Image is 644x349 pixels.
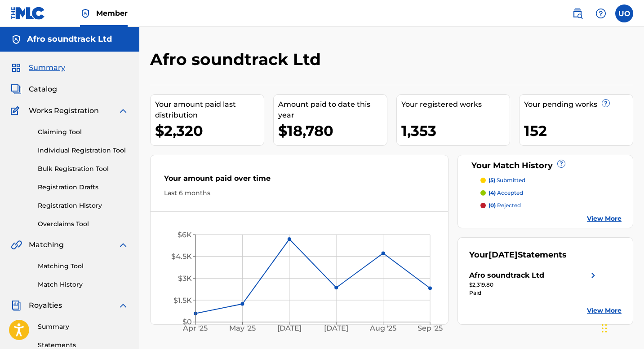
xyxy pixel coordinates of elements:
[587,214,622,223] a: View More
[38,280,129,289] a: Match History
[150,49,325,70] h2: Afro soundtrack Ltd
[595,8,606,19] img: help
[489,176,525,184] p: submitted
[178,231,192,239] tspan: $6K
[278,99,387,121] div: Amount paid to date this year
[417,324,443,332] tspan: Sep '25
[602,100,609,107] span: ?
[29,240,64,250] span: Matching
[155,99,264,121] div: Your amount paid last distribution
[171,252,192,261] tspan: $4.5K
[489,201,521,209] p: rejected
[38,322,129,332] a: Summary
[615,4,633,22] div: User Menu
[11,62,22,73] img: Summary
[469,270,599,297] a: Afro soundtrack Ltdright chevron icon$2,319.80Paid
[11,300,22,311] img: Royalties
[469,281,599,289] div: $2,319.80
[183,324,208,332] tspan: Apr '25
[11,34,22,45] img: Accounts
[489,177,495,183] span: (5)
[29,62,65,73] span: Summary
[38,219,129,229] a: Overclaims Tool
[178,274,192,283] tspan: $3K
[469,289,599,297] div: Paid
[38,183,129,192] a: Registration Drafts
[489,189,496,196] span: (4)
[489,202,496,209] span: (0)
[80,8,91,19] img: Top Rightsholder
[38,201,129,210] a: Registration History
[11,62,65,73] a: SummarySummary
[38,146,129,155] a: Individual Registration Tool
[11,84,22,95] img: Catalog
[278,121,387,141] div: $18,780
[489,189,523,197] p: accepted
[480,201,622,209] a: (0) rejected
[11,240,22,250] img: Matching
[11,105,22,116] img: Works Registration
[369,324,396,332] tspan: Aug '25
[469,270,544,281] div: Afro soundtrack Ltd
[118,105,129,116] img: expand
[164,188,435,198] div: Last 6 months
[524,121,633,141] div: 152
[11,84,57,95] a: CatalogCatalog
[29,300,62,311] span: Royalties
[572,8,583,19] img: search
[27,34,112,44] h5: Afro soundtrack Ltd
[619,227,644,292] iframe: Resource Center
[96,8,128,18] span: Member
[164,173,435,188] div: Your amount paid over time
[401,99,510,110] div: Your registered works
[229,324,256,332] tspan: May '25
[480,176,622,184] a: (5) submitted
[587,306,622,315] a: View More
[599,306,644,349] iframe: Chat Widget
[602,315,607,342] div: Drag
[277,324,302,332] tspan: [DATE]
[155,121,264,141] div: $2,320
[29,105,99,116] span: Works Registration
[11,7,45,20] img: MLC Logo
[38,127,129,137] a: Claiming Tool
[480,189,622,197] a: (4) accepted
[173,296,192,305] tspan: $1.5K
[558,160,565,167] span: ?
[588,270,599,281] img: right chevron icon
[118,240,129,250] img: expand
[524,99,633,110] div: Your pending works
[401,121,510,141] div: 1,353
[592,4,610,22] div: Help
[29,84,57,95] span: Catalog
[489,250,518,260] span: [DATE]
[568,4,586,22] a: Public Search
[324,324,348,332] tspan: [DATE]
[38,164,129,174] a: Bulk Registration Tool
[469,160,622,172] div: Your Match History
[38,262,129,271] a: Matching Tool
[118,300,129,311] img: expand
[469,249,567,261] div: Your Statements
[182,318,192,326] tspan: $0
